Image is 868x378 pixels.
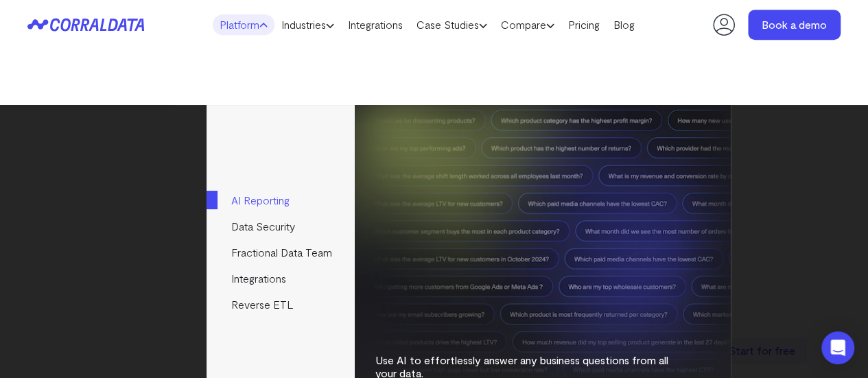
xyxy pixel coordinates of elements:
[207,213,354,239] a: Data Security
[207,292,354,318] a: Reverse ETL
[748,10,841,40] a: Book a demo
[494,14,561,35] a: Compare
[561,14,607,35] a: Pricing
[207,239,354,265] a: Fractional Data Team
[410,14,494,35] a: Case Studies
[213,14,274,35] a: Platform
[821,331,854,364] div: Open Intercom Messenger
[207,187,354,213] a: AI Reporting
[274,14,341,35] a: Industries
[607,14,642,35] a: Blog
[341,14,410,35] a: Integrations
[207,265,354,292] a: Integrations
